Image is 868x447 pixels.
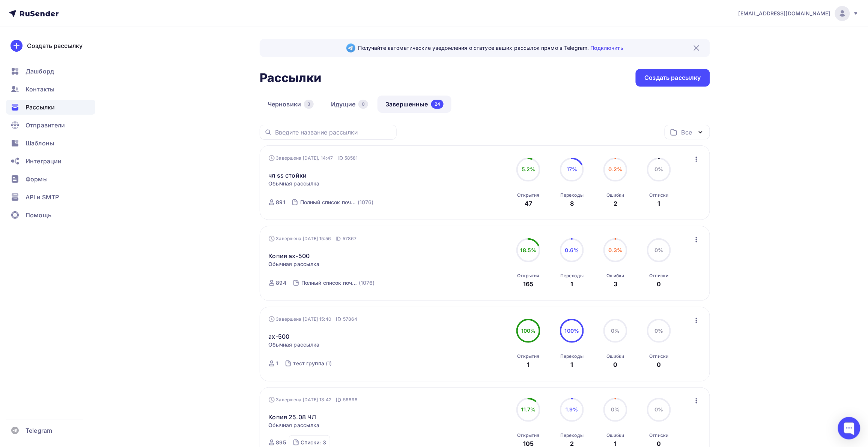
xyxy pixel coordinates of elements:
[565,247,579,253] span: 0.6%
[614,280,617,289] div: 3
[26,175,48,184] span: Формы
[655,166,663,172] span: 0%
[524,280,534,289] div: 165
[26,85,54,94] span: Контакты
[293,360,325,367] div: тест группа
[276,279,286,287] div: 894
[343,396,358,404] span: 56898
[650,192,669,198] div: Отписки
[260,96,322,113] a: Черновики3
[26,211,51,220] span: Помощь
[26,157,62,166] span: Интеграции
[650,432,669,438] div: Отписки
[521,327,536,334] span: 100%
[522,166,536,172] span: 5.2%
[260,70,321,85] h2: Рассылки
[346,43,355,52] img: Telegram
[517,353,540,359] div: Открытия
[570,199,574,208] div: 8
[304,100,314,109] div: 3
[655,406,663,413] span: 0%
[571,280,573,289] div: 1
[269,341,320,348] span: Обычная рассылка
[336,315,341,323] span: ID
[520,247,537,253] span: 18.5%
[657,360,661,369] div: 0
[359,279,375,287] div: (1076)
[571,360,573,369] div: 1
[560,353,584,359] div: Переходы
[658,199,660,208] div: 1
[565,327,579,334] span: 100%
[6,82,95,97] a: Контакты
[655,327,663,334] span: 0%
[358,44,623,52] span: Получайте автоматические уведомления о статусе ваших рассылок прямо в Telegram.
[6,118,95,133] a: Отправители
[276,199,285,206] div: 891
[606,353,624,359] div: Ошибки
[378,96,451,113] a: Завершенные24
[27,41,83,50] div: Создать рассылку
[336,396,341,404] span: ID
[517,273,540,279] div: Открытия
[560,432,584,438] div: Переходы
[326,360,332,367] div: (1)
[269,251,310,260] a: Копия ах-500
[517,192,540,198] div: Открытия
[6,64,95,79] a: Дашборд
[338,154,343,162] span: ID
[567,166,577,172] span: 17%
[26,426,52,435] span: Telegram
[358,100,368,109] div: 0
[299,196,375,208] a: Полный список почт из 1с (1076)
[358,199,374,206] div: (1076)
[614,360,618,369] div: 0
[739,6,859,21] a: [EMAIL_ADDRESS][DOMAIN_NAME]
[26,67,54,76] span: Дашборд
[614,199,617,208] div: 2
[336,235,341,242] span: ID
[344,154,358,162] span: 58581
[560,273,584,279] div: Переходы
[521,406,536,413] span: 11.7%
[525,199,532,208] div: 47
[560,192,584,198] div: Переходы
[657,280,661,289] div: 0
[276,439,286,446] div: 895
[566,406,578,413] span: 1.9%
[609,247,623,253] span: 0.3%
[650,353,669,359] div: Отписки
[301,439,326,446] div: Списки: 3
[6,136,95,151] a: Шаблоны
[6,172,95,187] a: Формы
[611,327,620,334] span: 0%
[269,154,358,162] div: Завершена [DATE], 14:47
[739,10,830,17] span: [EMAIL_ADDRESS][DOMAIN_NAME]
[26,121,65,130] span: Отправители
[606,273,624,279] div: Ошибки
[269,396,358,404] div: Завершена [DATE] 13:42
[269,315,358,323] div: Завершена [DATE] 15:40
[269,260,320,268] span: Обычная рассылка
[527,360,530,369] div: 1
[293,357,333,369] a: тест группа (1)
[606,432,624,438] div: Ошибки
[650,273,669,279] div: Отписки
[269,171,307,180] a: чл ss стойки
[269,180,320,187] span: Обычная рассылка
[6,100,95,115] a: Рассылки
[606,192,624,198] div: Ошибки
[269,235,357,242] div: Завершена [DATE] 15:56
[343,235,357,242] span: 57867
[681,128,692,137] div: Все
[269,332,290,341] a: ах-500
[431,100,444,109] div: 24
[609,166,623,172] span: 0.2%
[301,279,357,287] div: Полный список почт из 1с
[517,432,540,438] div: Открытия
[269,413,316,422] a: Копия 25.08 ЧЛ
[611,406,620,413] span: 0%
[655,247,663,253] span: 0%
[26,193,59,202] span: API и SMTP
[269,422,320,429] span: Обычная рассылка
